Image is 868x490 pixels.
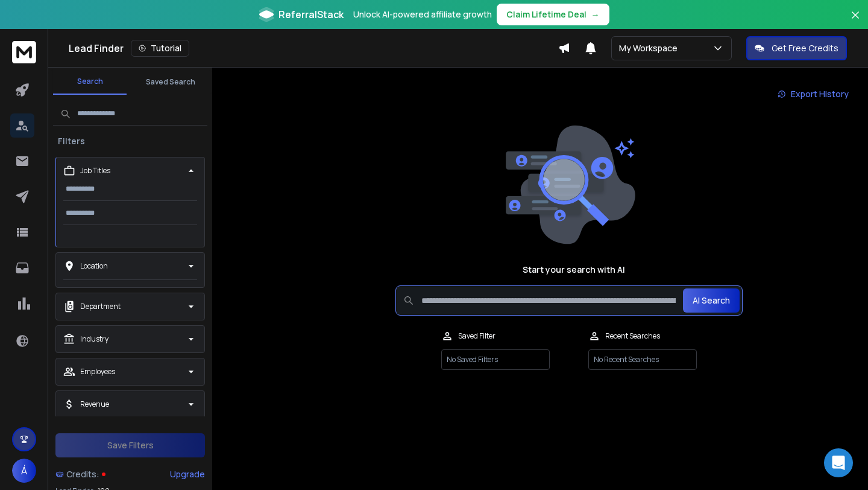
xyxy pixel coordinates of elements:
[53,135,90,147] h3: Filters
[278,7,344,22] span: ReferralStack
[746,36,847,60] button: Get Free Credits
[848,7,863,36] button: Close banner
[80,399,109,409] p: Revenue
[80,302,121,311] p: Department
[768,82,858,106] a: Export History
[523,264,625,276] h1: Start your search with AI
[503,126,635,244] img: image
[824,448,853,477] div: Open Intercom Messenger
[772,42,838,54] p: Get Free Credits
[55,462,205,486] a: Credits:Upgrade
[458,331,495,341] p: Saved Filter
[683,288,740,313] button: AI Search
[588,349,697,370] p: No Recent Searches
[80,261,108,271] p: Location
[80,367,115,377] p: Employees
[619,42,682,54] p: My Workspace
[80,166,110,176] p: Job Titles
[131,40,189,57] button: Tutorial
[170,468,205,480] div: Upgrade
[53,69,127,95] button: Search
[66,468,99,480] span: Credits:
[80,334,108,344] p: Industry
[12,459,36,483] button: Á
[497,4,609,25] button: Claim Lifetime Deal→
[441,349,550,370] p: No Saved Filters
[134,70,207,94] button: Saved Search
[605,331,660,341] p: Recent Searches
[353,8,492,21] p: Unlock AI-powered affiliate growth
[69,40,558,57] div: Lead Finder
[591,8,600,21] span: →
